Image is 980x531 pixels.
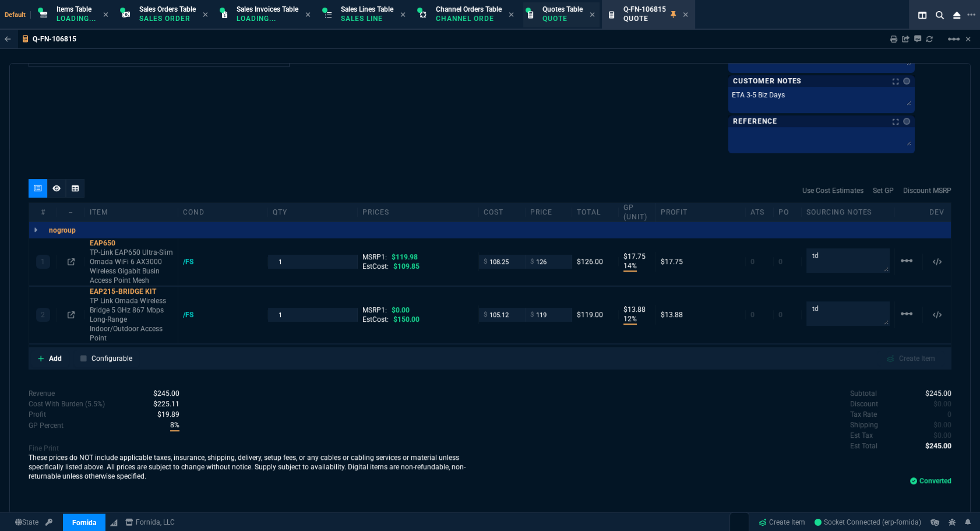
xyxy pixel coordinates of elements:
[183,257,205,266] div: /FS
[937,409,952,420] p: spec.value
[400,10,406,20] nx-icon: Close Tab
[85,208,178,217] div: Item
[850,430,873,441] p: undefined
[623,261,637,272] p: 14%
[778,311,782,319] span: 0
[68,311,75,319] nx-icon: Open In Opposite Panel
[903,185,951,196] a: Discount MSRP
[358,208,479,217] div: prices
[683,10,688,20] nx-icon: Close Tab
[436,14,494,23] p: Channel Order
[914,8,931,22] nx-icon: Split Panels
[925,389,951,398] span: 245
[542,5,583,13] span: Quotes Table
[572,208,619,217] div: Total
[436,5,502,13] span: Channel Orders Table
[178,208,268,217] div: cond
[142,399,179,409] p: spec.value
[49,226,76,235] p: nogroup
[90,248,173,285] p: TP-Link EAP650 Ultra-Slim Omada WiFi 6 AX3000 Wireless Gigabit Busin Access Point Mesh
[933,400,951,408] span: 0
[49,353,62,364] p: Add
[29,399,105,409] p: Cost With Burden (5.5%)
[393,315,420,323] span: $150.00
[623,14,666,23] p: Quote
[341,14,393,23] p: Sales Line
[33,34,76,44] p: Q-FN-106815
[90,238,173,248] div: EAP650
[393,262,420,270] span: $109.85
[392,306,410,314] span: $0.00
[484,257,487,266] span: $
[159,420,179,431] p: spec.value
[933,431,951,439] span: 0
[577,257,614,266] div: $126.00
[268,208,358,217] div: qty
[873,185,894,196] a: Set GP
[29,208,57,217] div: #
[965,34,971,44] a: Hide Workbench
[479,208,526,217] div: cost
[923,399,952,409] p: spec.value
[484,310,487,319] span: $
[661,310,741,319] div: $13.88
[923,420,952,430] p: spec.value
[29,409,46,420] p: With Burden (5.5%)
[157,410,179,419] span: With Burden (5.5%)
[392,253,418,261] span: $119.98
[925,442,951,450] span: 245
[29,420,64,431] p: With Burden (5.5%)
[139,5,196,13] span: Sales Orders Table
[490,476,951,486] p: Converted
[590,10,595,20] nx-icon: Close Tab
[42,517,56,528] a: API TOKEN
[661,257,741,266] div: $17.75
[746,208,774,217] div: ATS
[122,517,178,528] a: msbcCompanyName
[850,409,877,420] p: undefined
[139,14,196,23] p: Sales Order
[933,421,951,429] span: 0
[68,258,75,266] nx-icon: Open In Opposite Panel
[362,252,474,262] div: MSRP1:
[947,410,951,419] span: 0
[623,5,666,13] span: Q-FN-106815
[967,9,975,20] nx-icon: Open New Tab
[103,10,108,20] nx-icon: Close Tab
[305,10,311,20] nx-icon: Close Tab
[57,208,85,217] div: --
[542,14,583,23] p: Quote
[915,441,952,451] p: spec.value
[29,388,55,399] p: Revenue
[57,5,91,13] span: Items Table
[774,208,802,217] div: PO
[750,258,755,266] span: 0
[949,8,965,22] nx-icon: Close Workbench
[362,305,474,315] div: MSRP1:
[750,311,755,319] span: 0
[183,310,205,319] div: /FS
[5,35,11,43] nx-icon: Back to Table
[733,117,777,126] p: Reference
[778,258,782,266] span: 0
[90,296,173,343] p: TP Link Omada Wireless Bridge 5 GHz 867 Mbps Long-Range Indoor/Outdoor Access Point
[530,257,534,266] span: $
[153,389,179,398] span: Revenue
[12,517,42,528] a: Global State
[90,287,173,296] div: EAP215-BRIDGE KIT
[915,388,952,399] p: spec.value
[733,76,801,86] p: Customer Notes
[41,310,45,319] p: 2
[623,252,651,261] p: $17.75
[850,399,878,409] p: undefined
[5,11,31,19] span: Default
[923,208,951,217] div: dev
[237,5,298,13] span: Sales Invoices Table
[850,441,877,451] p: undefined
[619,203,656,221] div: GP (unit)
[142,388,179,399] p: spec.value
[931,8,949,22] nx-icon: Search
[802,208,895,217] div: Sourcing Notes
[754,514,810,531] a: Create Item
[947,32,961,46] mat-icon: Example home icon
